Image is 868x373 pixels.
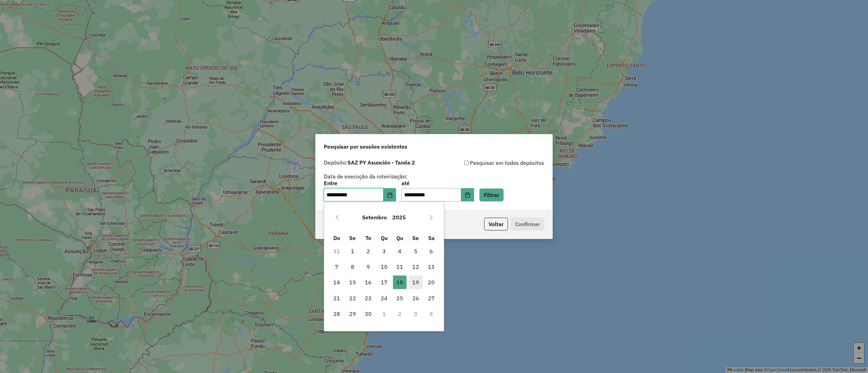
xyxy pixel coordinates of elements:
label: Entre [324,179,396,187]
span: 24 [377,291,391,305]
span: Sa [428,235,435,241]
td: 10 [376,259,392,275]
span: 28 [330,307,343,321]
td: 27 [423,290,439,306]
span: 2 [361,244,375,258]
span: 15 [346,276,359,289]
td: 25 [392,290,408,306]
button: Choose Year [390,209,409,225]
span: 27 [425,291,438,305]
button: Choose Month [359,209,390,225]
span: 3 [377,244,391,258]
span: Pesquisar por sessões existentes [324,142,407,151]
span: 4 [393,244,407,258]
td: 18 [392,275,408,290]
span: 9 [361,260,375,273]
button: Filtrar [479,189,504,201]
button: Voltar [484,218,508,231]
span: 1 [346,244,359,258]
strong: SAZ PY Asunción - Tanda 2 [348,159,415,166]
span: Qu [396,235,403,241]
span: Qu [381,235,388,241]
td: 1 [345,243,361,259]
td: 26 [408,290,424,306]
td: 24 [376,290,392,306]
td: 14 [329,275,345,290]
span: 30 [361,307,375,321]
td: 2 [360,243,376,259]
td: 1 [376,306,392,322]
td: 21 [329,290,345,306]
span: 17 [377,276,391,289]
td: 17 [376,275,392,290]
td: 7 [329,259,345,275]
td: 22 [345,290,361,306]
td: 8 [345,259,361,275]
span: 23 [361,291,375,305]
span: 18 [393,276,407,289]
td: 19 [408,275,424,290]
span: 22 [346,291,359,305]
span: 14 [330,276,343,289]
td: 13 [423,259,439,275]
span: 8 [346,260,359,273]
span: 5 [409,244,422,258]
label: Data de execução da roteirização: [324,172,408,180]
span: 7 [330,260,343,273]
span: Te [366,235,371,241]
button: Choose Date [461,188,474,202]
label: até [401,179,474,187]
span: 26 [409,291,422,305]
span: 19 [409,276,422,289]
td: 6 [423,243,439,259]
td: 4 [392,243,408,259]
td: 30 [360,306,376,322]
td: 3 [376,243,392,259]
span: 16 [361,276,375,289]
span: 29 [346,307,359,321]
span: 11 [393,260,407,273]
td: 4 [423,306,439,322]
td: 31 [329,243,345,259]
td: 3 [408,306,424,322]
td: 5 [408,243,424,259]
td: 15 [345,275,361,290]
div: Pesquisar em todos depósitos [434,159,544,167]
span: 21 [330,291,343,305]
td: 16 [360,275,376,290]
span: Do [333,235,340,241]
span: 13 [425,260,438,273]
button: Next Month [426,212,437,223]
span: 25 [393,291,407,305]
td: 11 [392,259,408,275]
button: Previous Month [332,212,342,223]
td: 23 [360,290,376,306]
span: 20 [425,276,438,289]
td: 20 [423,275,439,290]
button: Choose Date [383,188,396,202]
span: 6 [425,244,438,258]
span: 10 [377,260,391,273]
span: 12 [409,260,422,273]
div: Choose Date [324,202,444,331]
td: 9 [360,259,376,275]
span: Se [412,235,419,241]
span: Se [349,235,356,241]
label: Depósito: [324,158,415,167]
td: 2 [392,306,408,322]
td: 29 [345,306,361,322]
td: 28 [329,306,345,322]
td: 12 [408,259,424,275]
